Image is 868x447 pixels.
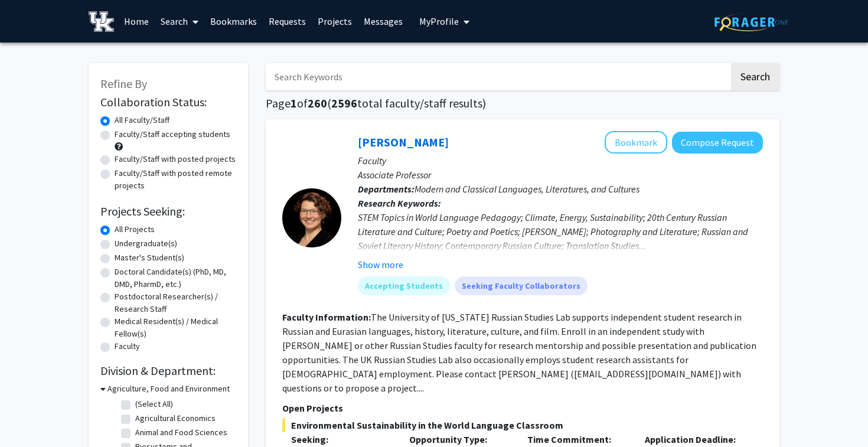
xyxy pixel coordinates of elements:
a: Search [155,1,204,42]
span: 2596 [331,96,357,110]
b: Research Keywords: [358,197,441,209]
label: Faculty/Staff with posted remote projects [115,167,236,192]
a: Bookmarks [204,1,263,42]
div: STEM Topics in World Language Pedagogy; Climate, Energy, Sustainability; 20th Century Russian Lit... [358,210,763,253]
span: Modern and Classical Languages, Literatures, and Cultures [415,183,639,195]
span: 1 [291,96,297,110]
button: Compose Request to Molly Blasing [672,132,763,154]
span: Refine By [100,76,147,91]
a: Home [118,1,155,42]
p: Opportunity Type: [409,432,510,446]
label: Master's Student(s) [115,252,184,264]
label: Faculty/Staff with posted projects [115,153,236,165]
label: Undergraduate(s) [115,237,177,250]
h1: Page of ( total faculty/staff results) [266,96,779,110]
button: Show more [358,257,403,272]
button: Add Molly Blasing to Bookmarks [605,131,667,154]
p: Time Commitment: [527,432,628,446]
input: Search Keywords [266,63,729,90]
span: Environmental Sustainability in the World Language Classroom [282,418,763,432]
label: Faculty/Staff accepting students [115,128,230,141]
label: All Projects [115,223,155,236]
fg-read-more: The University of [US_STATE] Russian Studies Lab supports independent student research in Russian... [282,311,756,394]
label: Doctoral Candidate(s) (PhD, MD, DMD, PharmD, etc.) [115,266,236,291]
label: Faculty [115,340,140,353]
h2: Collaboration Status: [100,95,236,109]
mat-chip: Seeking Faculty Collaborators [455,276,588,295]
a: [PERSON_NAME] [358,135,449,149]
span: My Profile [419,15,459,27]
label: Agricultural Economics [135,412,216,425]
label: Animal and Food Sciences [135,426,227,439]
b: Departments: [358,183,415,195]
a: Requests [263,1,312,42]
mat-chip: Accepting Students [358,276,450,295]
p: Open Projects [282,401,763,415]
img: University of Kentucky Logo [89,11,114,32]
b: Faculty Information: [282,311,371,323]
p: Seeking: [291,432,391,446]
span: 260 [308,96,327,110]
p: Application Deadline: [645,432,745,446]
h3: Agriculture, Food and Environment [107,383,230,395]
a: Projects [312,1,358,42]
label: All Faculty/Staff [115,114,169,126]
label: Medical Resident(s) / Medical Fellow(s) [115,315,236,340]
button: Search [731,63,779,90]
label: (Select All) [135,398,173,410]
p: Associate Professor [358,168,763,182]
img: ForagerOne Logo [714,13,788,31]
a: Messages [358,1,409,42]
h2: Division & Department: [100,364,236,378]
label: Postdoctoral Researcher(s) / Research Staff [115,291,236,315]
h2: Projects Seeking: [100,204,236,218]
p: Faculty [358,154,763,168]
